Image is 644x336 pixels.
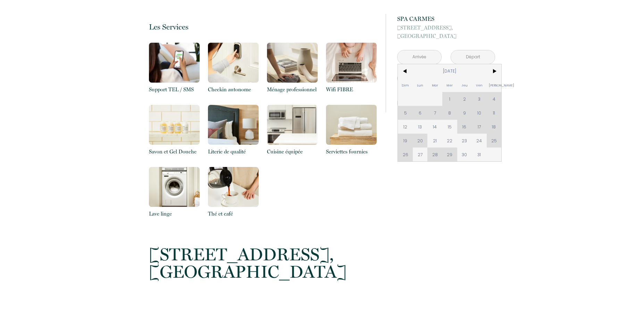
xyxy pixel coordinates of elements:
[149,148,200,156] p: Savon et Gel Douche
[397,94,495,112] button: Réserver
[427,120,442,134] span: 14
[208,210,259,218] p: Thé et café
[398,50,441,64] input: Arrivée
[472,78,487,92] span: Ven
[413,78,428,92] span: Lun
[413,64,487,78] span: [DATE]
[267,43,318,83] img: 1631711882769.png
[457,148,472,161] span: 30
[149,167,200,207] img: 16317117156563.png
[487,64,502,78] span: >
[427,78,442,92] span: Mar
[326,43,377,83] img: 16317118538936.png
[149,246,377,280] p: [GEOGRAPHIC_DATA]
[487,78,502,92] span: [PERSON_NAME]
[149,105,200,145] img: 16317118070204.png
[326,148,377,156] p: Serviettes fournies
[427,134,442,148] span: 21
[326,105,377,145] img: 16317117296737.png
[398,64,413,78] span: <
[442,78,457,92] span: Mer
[397,24,495,32] span: [STREET_ADDRESS],
[457,134,472,148] span: 23
[208,85,259,94] p: Checkin autonome
[208,167,259,207] img: 16317116268495.png
[326,85,377,94] p: Wifi FIBRE
[149,246,377,263] span: [STREET_ADDRESS],
[451,50,495,64] input: Départ
[457,78,472,92] span: Jeu
[413,148,428,161] span: 27
[472,134,487,148] span: 24
[208,43,259,83] img: 16317119059781.png
[149,210,200,218] p: Lave linge
[442,120,457,134] span: 15
[397,24,495,40] p: [GEOGRAPHIC_DATA]
[149,43,200,83] img: 16321164693103.png
[472,148,487,161] span: 31
[413,120,428,134] span: 13
[442,134,457,148] span: 22
[267,148,318,156] p: Cuisine équipée
[149,85,200,94] p: Support TEL / SMS
[398,120,413,134] span: 12
[208,148,259,156] p: Literie de qualité
[208,105,259,145] img: 16317117791311.png
[267,85,318,94] p: Ménage professionnel
[149,22,377,32] p: Les Services
[398,78,413,92] span: Dim
[397,14,495,24] p: SPA CARMES
[267,105,318,145] img: 16317117489567.png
